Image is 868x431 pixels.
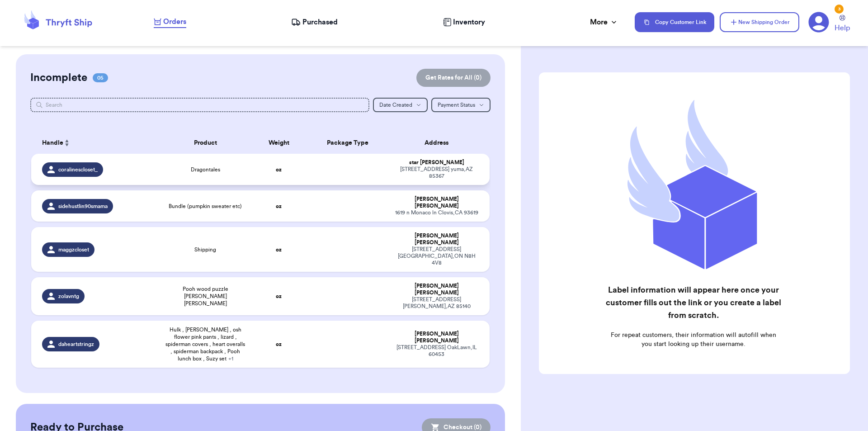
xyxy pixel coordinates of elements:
span: daheartstringz [58,341,94,348]
div: 3 [835,5,844,14]
strong: oz [276,167,282,172]
a: 3 [808,12,829,33]
div: [PERSON_NAME] [PERSON_NAME] [394,283,479,296]
div: [PERSON_NAME] [PERSON_NAME] [394,196,479,209]
strong: oz [276,204,282,209]
strong: oz [276,341,282,347]
p: For repeat customers, their information will autofill when you start looking up their username. [605,331,782,349]
strong: oz [276,247,282,252]
a: Inventory [443,17,485,28]
span: Shipping [194,246,216,253]
span: Handle [42,138,63,148]
strong: oz [276,294,282,299]
div: [STREET_ADDRESS] [GEOGRAPHIC_DATA] , ON N8H 4V8 [394,246,479,266]
button: Copy Customer Link [635,12,714,32]
span: Purchased [302,17,338,28]
th: Product [160,132,251,154]
th: Weight [251,132,307,154]
th: Package Type [306,132,389,154]
div: [PERSON_NAME] [PERSON_NAME] [394,232,479,246]
button: Date Created [373,98,428,112]
span: + 1 [228,356,233,361]
span: sidehustlin90smama [58,203,108,210]
h2: Label information will appear here once your customer fills out the link or you create a label fr... [605,284,782,322]
button: Get Rates for All (0) [416,69,491,87]
span: maggzcloset [58,246,89,253]
div: [PERSON_NAME] [PERSON_NAME] [394,331,479,344]
span: Hulk , [PERSON_NAME] , osh flower pink pants , lizard , spiderman covers , heart overalls , spide... [165,326,246,362]
div: [STREET_ADDRESS] yuma , AZ 85367 [394,166,479,180]
span: Orders [163,16,186,27]
h2: Incomplete [30,71,87,85]
a: Help [835,15,850,33]
div: [STREET_ADDRESS] [PERSON_NAME] , AZ 85140 [394,296,479,310]
div: 1619 n Monaco ln Clovis , CA 93619 [394,209,479,216]
span: Payment Status [438,102,475,108]
div: More [590,17,618,28]
span: coralinescloset_ [58,166,98,173]
span: Inventory [453,17,485,28]
span: Date Created [379,102,412,108]
a: Orders [154,16,186,28]
span: Pooh wood puzzle [PERSON_NAME] [PERSON_NAME] [165,285,246,307]
button: Sort ascending [63,137,71,148]
th: Address [389,132,490,154]
span: Bundle (pumpkin sweater etc) [169,203,242,210]
a: Purchased [291,17,338,28]
span: Help [835,23,850,33]
button: New Shipping Order [720,12,799,32]
span: zolavntg [58,293,79,300]
div: [STREET_ADDRESS] OakLawn , IL 60453 [394,344,479,358]
div: star [PERSON_NAME] [394,159,479,166]
span: Dragontales [191,166,220,173]
span: 05 [93,73,108,82]
input: Search [30,98,370,112]
button: Payment Status [431,98,491,112]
